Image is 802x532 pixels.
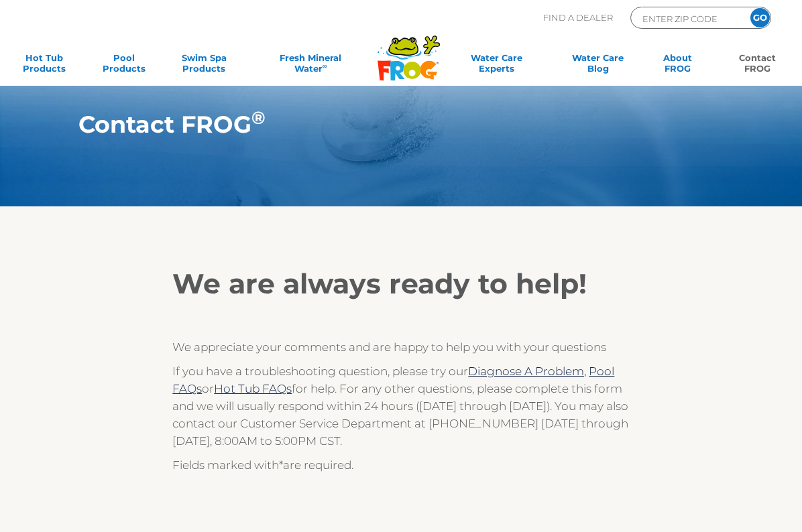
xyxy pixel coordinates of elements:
[750,8,770,27] input: GO
[726,52,788,79] a: ContactFROG
[543,7,613,29] p: Find A Dealer
[172,338,629,356] p: We appreciate your comments and are happy to help you with your questions
[468,364,586,378] a: Diagnose A Problem,
[567,52,629,79] a: Water CareBlog
[172,362,629,450] p: If you have a troubleshooting question, please try our or for help. For any other questions, plea...
[172,267,629,300] h2: We are always ready to help!
[78,111,675,138] h1: Contact FROG
[251,107,266,129] sup: ®
[443,52,549,79] a: Water CareExperts
[173,52,235,79] a: Swim SpaProducts
[93,52,155,79] a: PoolProducts
[647,52,709,79] a: AboutFROG
[253,52,369,79] a: Fresh MineralWater∞
[641,11,732,26] input: Zip Code Form
[214,382,292,395] a: Hot Tub FAQs
[172,456,629,474] p: Fields marked with are required.
[323,62,327,70] sup: ∞
[13,52,75,79] a: Hot TubProducts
